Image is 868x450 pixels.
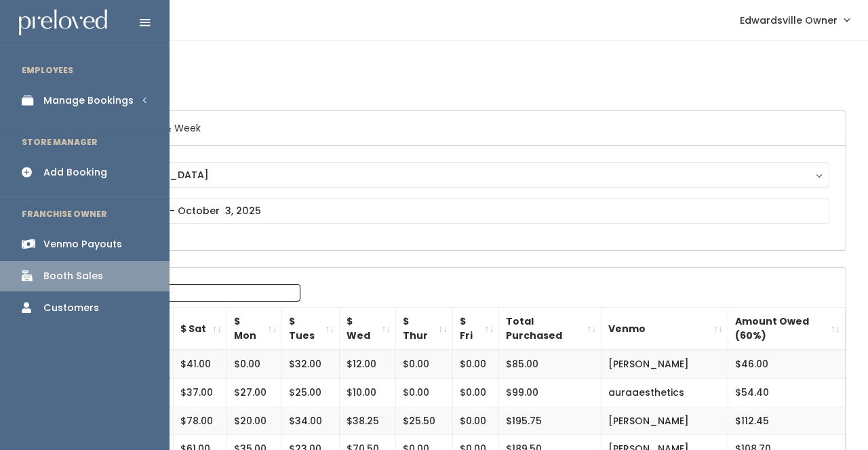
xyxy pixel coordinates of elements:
[78,284,300,302] label: Search:
[499,350,601,378] td: $85.00
[69,57,846,94] h4: Booth Sales
[174,378,227,407] td: $37.00
[452,308,498,350] th: $ Fri: activate to sort column ascending
[452,378,498,407] td: $0.00
[127,284,300,302] input: Search:
[282,407,340,435] td: $34.00
[19,9,107,36] img: preloved logo
[43,165,107,180] div: Add Booking
[452,350,498,378] td: $0.00
[396,378,452,407] td: $0.00
[282,350,340,378] td: $32.00
[340,308,396,350] th: $ Wed: activate to sort column ascending
[340,378,396,407] td: $10.00
[174,308,227,350] th: $ Sat: activate to sort column ascending
[174,407,227,435] td: $78.00
[227,350,282,378] td: $0.00
[740,13,837,28] span: Edwardsville Owner
[728,378,845,407] td: $54.40
[227,378,282,407] td: $27.00
[728,308,845,350] th: Amount Owed (60%): activate to sort column ascending
[452,407,498,435] td: $0.00
[728,407,845,435] td: $112.45
[499,378,601,407] td: $99.00
[601,350,728,378] td: [PERSON_NAME]
[728,350,845,378] td: $46.00
[174,350,227,378] td: $41.00
[601,308,728,350] th: Venmo: activate to sort column ascending
[43,269,103,283] div: Booth Sales
[340,350,396,378] td: $12.00
[726,5,863,35] a: Edwardsville Owner
[601,407,728,435] td: [PERSON_NAME]
[99,167,816,182] div: [GEOGRAPHIC_DATA]
[43,237,122,251] div: Venmo Payouts
[43,301,99,315] div: Customers
[601,378,728,407] td: auraaesthetics
[282,308,340,350] th: $ Tues: activate to sort column ascending
[396,308,452,350] th: $ Thur: activate to sort column ascending
[43,94,134,108] div: Manage Bookings
[86,198,829,224] input: September 27 - October 3, 2025
[227,308,282,350] th: $ Mon: activate to sort column ascending
[499,308,601,350] th: Total Purchased: activate to sort column ascending
[396,407,452,435] td: $25.50
[70,111,846,146] h6: Select Location & Week
[396,350,452,378] td: $0.00
[86,162,829,188] button: [GEOGRAPHIC_DATA]
[282,378,340,407] td: $25.00
[227,407,282,435] td: $20.00
[499,407,601,435] td: $195.75
[340,407,396,435] td: $38.25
